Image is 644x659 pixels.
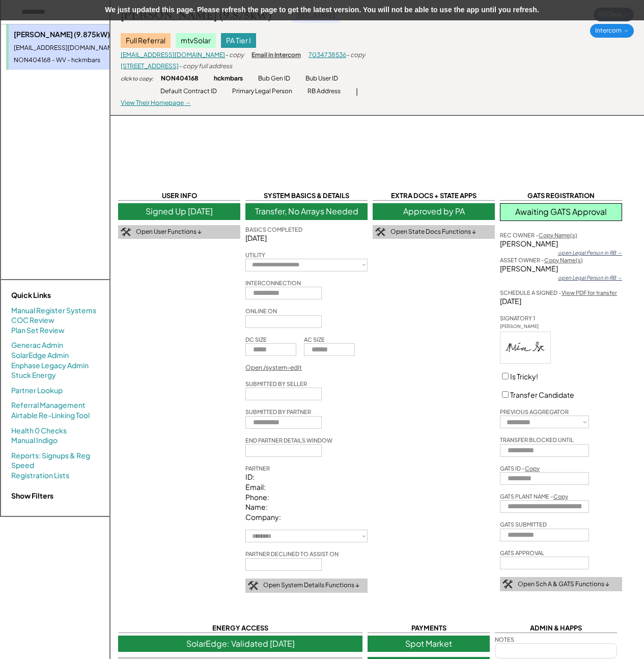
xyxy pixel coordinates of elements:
div: ADMIN & HAPPS [495,623,617,633]
div: Open State Docs Functions ↓ [390,228,476,236]
a: View PDF for transfer [562,289,617,296]
div: SolarEdge: Validated [DATE] [118,636,362,652]
div: USER INFO [118,191,240,201]
div: Open User Functions ↓ [136,228,202,236]
div: GATS ID - [500,464,540,472]
div: NON404168 - WV - hckmbars [14,56,138,65]
div: - copy full address [179,62,232,71]
div: BASICS COMPLETED [245,226,302,233]
div: GATS SUBMITTED [500,520,547,528]
a: Enphase Legacy Admin [11,361,89,371]
div: ONLINE ON [245,307,277,315]
a: Referral Management [11,400,86,410]
div: Default Contract ID [160,87,217,96]
div: Open System Details Functions ↓ [263,581,359,590]
div: RB Address [307,87,341,96]
div: PAYMENTS [368,623,490,633]
div: Quick Links [11,290,113,300]
div: | [356,87,358,97]
div: hckmbars [214,74,243,83]
a: Stuck Energy [11,370,56,380]
div: ID: Email: Phone: Name: Company: [245,472,281,522]
div: [DATE] [245,233,368,243]
div: Open /system-edit [245,364,302,372]
strong: Show Filters [11,491,53,500]
div: PREVIOUS AGGREGATOR [500,408,569,416]
div: View Their Homepage → [121,99,191,107]
div: TRANSFER BLOCKED UNTIL [500,436,574,444]
a: SolarEdge Admin [11,350,69,361]
img: tool-icon.png [121,228,131,237]
div: open Legal Person in RB → [558,274,622,281]
img: 8DESMSAAAABklEQVQDAJYVAkBwTpefAAAAAElFTkSuQmCC [500,332,550,363]
div: SUBMITTED BY SELLER [245,380,307,388]
div: PARTNER [245,464,270,472]
div: Transfer, No Arrays Needed [245,203,368,219]
u: Copy Name(s) [539,232,577,238]
u: Copy [525,465,540,472]
u: Copy [553,493,568,500]
div: Approved by PA [373,203,495,219]
a: Manual Register Systems [11,306,96,316]
div: - copy [346,51,365,60]
div: Intercom → [590,24,634,38]
div: Spot Market [368,636,490,652]
a: 7034738536 [309,51,346,59]
div: [EMAIL_ADDRESS][DOMAIN_NAME] - [14,44,138,52]
div: PA Tier I [221,33,256,48]
div: [PERSON_NAME] [500,239,622,249]
div: - copy [225,51,244,60]
div: Awaiting GATS Approval [500,203,622,221]
img: tool-icon.png [248,581,258,590]
div: SUBMITTED BY PARTNER [245,408,311,416]
div: Bub Gen ID [258,74,290,83]
a: Registration Lists [11,471,69,481]
a: Manual Indigo [11,435,58,446]
a: Reports: Signups & Reg Speed [11,451,99,471]
label: Is Tricky! [510,372,538,381]
a: COC Review [11,315,54,325]
div: END PARTNER DETAILS WINDOW [245,436,332,444]
div: [DATE] [500,296,622,307]
div: ENERGY ACCESS [118,623,362,633]
div: [PERSON_NAME] [500,264,622,274]
div: Full Referral [121,33,171,48]
div: Primary Legal Person [232,87,292,96]
div: GATS PLANT NAME - [500,492,568,500]
div: Open Sch A & GATS Functions ↓ [518,580,609,589]
label: Transfer Candidate [510,390,574,399]
div: [PERSON_NAME] [500,323,551,330]
img: tool-icon.png [502,580,513,589]
div: SYSTEM BASICS & DETAILS [245,191,368,201]
div: DC SIZE [245,336,267,343]
a: Generac Admin [11,340,63,350]
div: UTILITY [245,251,265,259]
div: click to copy: [121,75,153,82]
div: SCHEDULE A SIGNED - [500,289,617,296]
div: GATS APPROVAL [500,549,544,557]
a: Health 0 Checks [11,426,67,436]
div: EXTRA DOCS + STATE APPS [373,191,495,201]
div: AC SIZE [304,336,325,343]
div: REC OWNER - [500,231,577,239]
a: Plan Set Review [11,325,65,336]
div: SIGNATORY 1 [500,314,535,322]
div: GATS REGISTRATION [500,191,622,201]
a: Partner Lookup [11,386,63,396]
div: Signed Up [DATE] [118,203,240,219]
a: Airtable Re-Linking Tool [11,410,90,421]
u: Copy Name(s) [544,257,583,263]
div: INTERCONNECTION [245,279,301,287]
div: [PERSON_NAME] (9.875kW) [121,8,272,22]
div: Bub User ID [305,74,338,83]
div: NON404168 [161,74,199,83]
a: [STREET_ADDRESS] [121,62,179,70]
div: NOTES [495,636,514,643]
div: Email in Intercom [251,51,301,60]
div: ASSET OWNER - [500,256,583,264]
div: [PERSON_NAME] (9.875kW) [14,30,138,40]
div: open Legal Person in RB → [558,249,622,256]
a: [EMAIL_ADDRESS][DOMAIN_NAME] [121,51,225,59]
img: tool-icon.png [375,228,385,237]
div: mtvSolar [176,33,216,48]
